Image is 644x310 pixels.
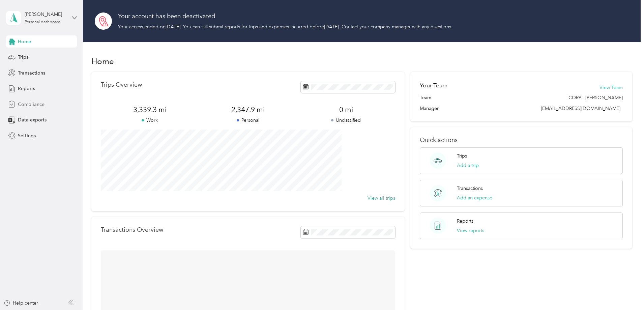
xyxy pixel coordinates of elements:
span: Data exports [18,116,47,123]
p: Trips [457,152,467,160]
button: Add a trip [457,162,479,169]
p: Transactions [457,185,483,192]
h1: Home [91,58,114,65]
p: Personal [199,117,297,124]
span: 0 mi [297,105,395,114]
p: Unclassified [297,117,395,124]
p: Transactions Overview [101,226,163,233]
span: Team [420,94,431,101]
span: Home [18,38,31,45]
button: View Team [599,84,623,91]
span: 3,339.3 mi [101,105,199,114]
span: Reports [18,85,35,92]
span: [EMAIL_ADDRESS][DOMAIN_NAME] [541,106,620,111]
p: Your access ended on [DATE] . You can still submit reports for trips and expenses incurred before... [118,23,452,30]
span: Manager [420,105,439,112]
h2: Your Team [420,81,447,90]
p: Work [101,117,199,124]
p: Reports [457,218,473,225]
span: Settings [18,132,36,139]
span: Compliance [18,101,45,108]
div: Personal dashboard [25,20,61,24]
span: 2,347.9 mi [199,105,297,114]
span: Trips [18,54,28,61]
button: View all trips [368,195,395,202]
p: Trips Overview [101,81,142,88]
button: Add an expense [457,194,492,201]
button: Help center [4,300,38,307]
span: Transactions [18,69,45,77]
button: View reports [457,227,484,234]
iframe: Everlance-gr Chat Button Frame [606,272,644,310]
div: [PERSON_NAME] [25,11,67,18]
p: Quick actions [420,137,623,144]
h2: Your account has been deactivated [118,12,452,21]
span: CORP - [PERSON_NAME] [568,94,623,101]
